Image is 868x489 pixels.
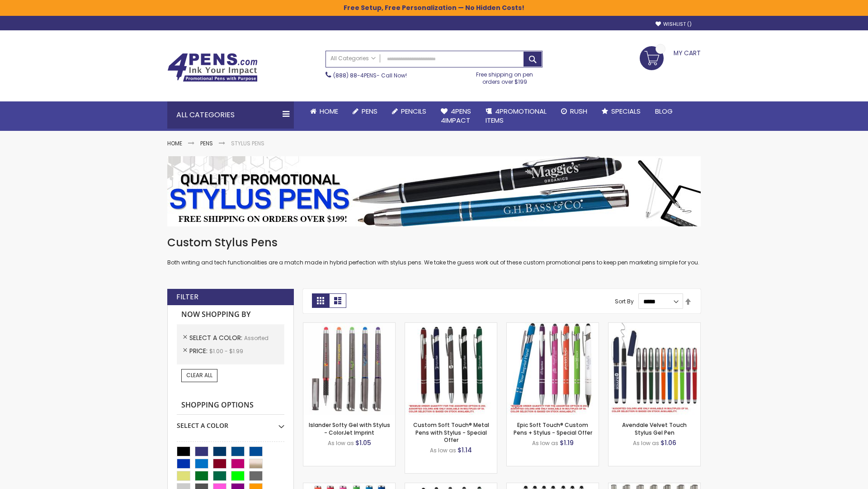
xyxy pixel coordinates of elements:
[231,139,264,147] strong: Stylus Pens
[177,305,284,324] strong: Now Shopping by
[430,446,456,454] span: As low as
[355,438,371,447] span: $1.05
[345,101,385,121] a: Pens
[413,421,489,443] a: Custom Soft Touch® Metal Pens with Stylus - Special Offer
[514,421,592,436] a: Epic Soft Touch® Custom Pens + Stylus - Special Offer
[615,297,634,305] label: Sort By
[186,371,212,379] span: Clear All
[434,101,478,131] a: 4Pens4impact
[441,106,471,125] span: 4Pens 4impact
[467,67,543,86] div: Free shipping on pen orders over $199
[554,101,594,121] a: Rush
[177,396,284,415] strong: Shopping Options
[309,421,390,436] a: Islander Softy Gel with Stylus - ColorJet Imprint
[532,439,558,447] span: As low as
[560,438,574,447] span: $1.19
[609,322,700,330] a: Avendale Velvet Touch Stylus Gel Pen-Assorted
[200,139,213,147] a: Pens
[303,101,345,121] a: Home
[594,101,648,121] a: Specials
[244,334,269,342] span: Assorted
[385,101,434,121] a: Pencils
[655,106,673,116] span: Blog
[312,293,329,308] strong: Grid
[660,438,676,447] span: $1.06
[333,72,407,79] span: - Call Now!
[167,139,182,147] a: Home
[458,446,472,455] span: $1.14
[570,106,587,116] span: Rush
[507,323,599,415] img: 4P-MS8B-Assorted
[176,292,198,302] strong: Filter
[209,347,243,355] span: $1.00 - $1.99
[611,106,641,116] span: Specials
[189,333,244,342] span: Select A Color
[181,369,217,382] a: Clear All
[401,106,426,116] span: Pencils
[167,101,294,129] div: All Categories
[633,439,659,447] span: As low as
[507,322,599,330] a: 4P-MS8B-Assorted
[328,439,354,447] span: As low as
[405,323,497,415] img: Custom Soft Touch® Metal Pens with Stylus-Assorted
[405,322,497,330] a: Custom Soft Touch® Metal Pens with Stylus-Assorted
[189,346,209,355] span: Price
[167,156,701,226] img: Stylus Pens
[303,322,395,330] a: Islander Softy Gel with Stylus - ColorJet Imprint-Assorted
[656,21,692,28] a: Wishlist
[333,72,377,79] a: (888) 88-4PENS
[622,421,687,436] a: Avendale Velvet Touch Stylus Gel Pen
[177,415,284,430] div: Select A Color
[362,106,377,116] span: Pens
[478,101,554,131] a: 4PROMOTIONALITEMS
[167,235,701,267] div: Both writing and tech functionalities are a match made in hybrid perfection with stylus pens. We ...
[648,101,680,121] a: Blog
[320,106,338,116] span: Home
[326,51,380,66] a: All Categories
[167,235,701,250] h1: Custom Stylus Pens
[330,55,376,62] span: All Categories
[793,465,868,489] iframe: Google Customer Reviews
[303,323,395,415] img: Islander Softy Gel with Stylus - ColorJet Imprint-Assorted
[609,323,700,415] img: Avendale Velvet Touch Stylus Gel Pen-Assorted
[486,106,547,125] span: 4PROMOTIONAL ITEMS
[167,53,258,82] img: 4Pens Custom Pens and Promotional Products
